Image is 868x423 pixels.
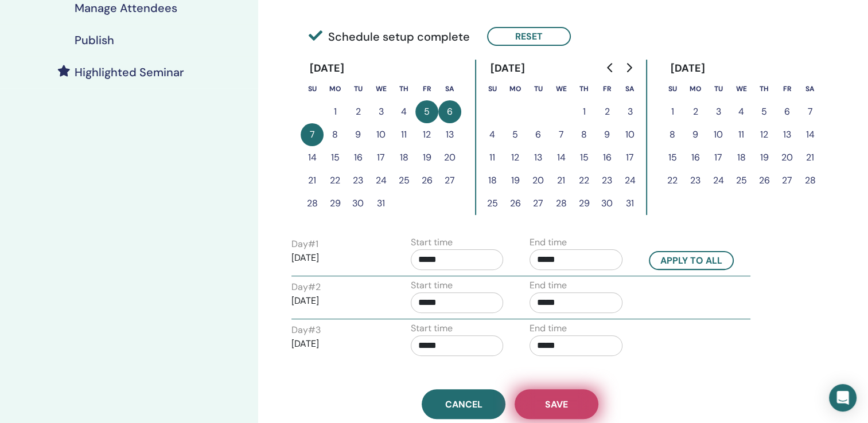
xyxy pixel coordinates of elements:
button: 22 [324,169,347,192]
button: 21 [799,146,822,169]
p: [DATE] [291,294,384,308]
button: 30 [347,192,369,215]
button: 19 [415,146,438,169]
button: 21 [301,169,324,192]
button: 21 [550,169,573,192]
h4: Publish [75,33,114,47]
button: 7 [799,100,822,123]
th: Saturday [618,77,641,100]
button: 12 [753,123,776,146]
div: [DATE] [301,60,354,77]
button: 3 [618,100,641,123]
button: 4 [730,100,753,123]
th: Monday [684,77,707,100]
button: 11 [481,146,504,169]
button: 17 [618,146,641,169]
th: Tuesday [527,77,550,100]
button: 28 [550,192,573,215]
button: Reset [487,27,571,46]
button: 13 [776,123,799,146]
button: 11 [730,123,753,146]
button: 9 [595,123,618,146]
button: 15 [573,146,595,169]
p: [DATE] [291,337,384,351]
th: Wednesday [550,77,573,100]
th: Wednesday [730,77,753,100]
button: 1 [661,100,684,123]
button: 18 [730,146,753,169]
label: Day # 2 [291,280,321,294]
button: 23 [595,169,618,192]
button: 8 [661,123,684,146]
button: 25 [481,192,504,215]
button: 23 [347,169,369,192]
th: Friday [595,77,618,100]
th: Monday [324,77,347,100]
a: Cancel [422,389,505,419]
label: End time [530,322,567,335]
button: Save [515,389,598,419]
button: 8 [573,123,595,146]
button: 23 [684,169,707,192]
button: 16 [595,146,618,169]
button: 13 [438,123,461,146]
button: 29 [324,192,347,215]
button: 7 [550,123,573,146]
button: 4 [392,100,415,123]
th: Thursday [753,77,776,100]
button: 24 [369,169,392,192]
button: 3 [707,100,730,123]
button: 20 [776,146,799,169]
button: Apply to all [649,251,734,270]
button: 7 [301,123,324,146]
button: 15 [661,146,684,169]
th: Tuesday [707,77,730,100]
button: 1 [324,100,347,123]
button: 22 [573,169,595,192]
label: End time [530,236,567,249]
button: 19 [504,169,527,192]
th: Saturday [799,77,822,100]
label: Start time [411,236,453,249]
th: Thursday [573,77,595,100]
button: 12 [415,123,438,146]
div: [DATE] [481,60,534,77]
button: 24 [707,169,730,192]
label: Day # 1 [291,237,318,251]
label: Day # 3 [291,323,321,337]
button: 26 [415,169,438,192]
button: 14 [799,123,822,146]
button: 31 [618,192,641,215]
th: Friday [776,77,799,100]
button: 11 [392,123,415,146]
button: 19 [753,146,776,169]
button: 2 [595,100,618,123]
button: 10 [618,123,641,146]
button: 6 [776,100,799,123]
button: 5 [415,100,438,123]
th: Saturday [438,77,461,100]
button: 10 [369,123,392,146]
button: 2 [347,100,369,123]
button: 26 [504,192,527,215]
button: 20 [527,169,550,192]
button: 26 [753,169,776,192]
button: 13 [527,146,550,169]
button: 22 [661,169,684,192]
button: 28 [301,192,324,215]
button: 27 [527,192,550,215]
button: 27 [438,169,461,192]
h4: Highlighted Seminar [75,65,184,79]
p: [DATE] [291,251,384,265]
span: Schedule setup complete [309,28,470,45]
th: Sunday [301,77,324,100]
button: 14 [301,146,324,169]
button: 9 [684,123,707,146]
th: Sunday [661,77,684,100]
span: Cancel [445,398,482,410]
button: 25 [392,169,415,192]
div: [DATE] [661,60,714,77]
button: 1 [573,100,595,123]
button: 24 [618,169,641,192]
label: End time [530,279,567,292]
